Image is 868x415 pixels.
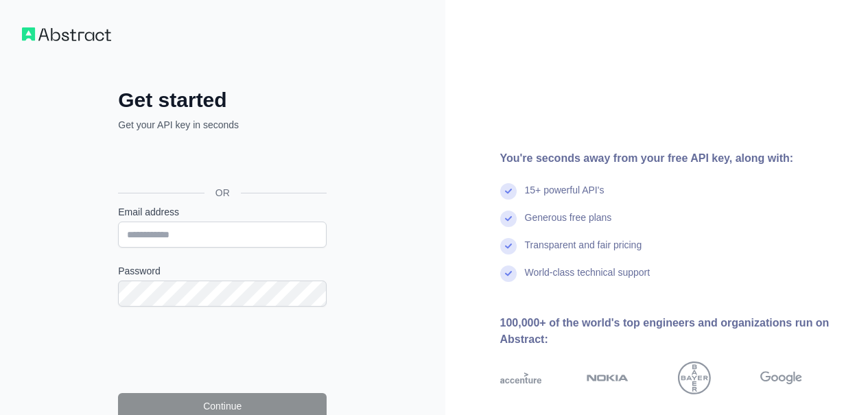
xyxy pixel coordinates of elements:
div: You're seconds away from your free API key, along with: [500,150,847,167]
label: Email address [118,205,327,219]
img: nokia [587,361,629,394]
img: bayer [678,361,711,394]
img: check mark [500,211,517,227]
div: Transparent and fair pricing [525,238,642,265]
div: Generous free plans [525,211,612,238]
span: OR [204,186,241,200]
iframe: Sign in with Google Button [111,147,331,177]
div: World-class technical support [525,265,650,293]
div: Sign in with Google. Opens in new tab [118,147,324,177]
img: accenture [500,361,542,394]
img: check mark [500,265,517,282]
img: check mark [500,183,517,200]
div: 100,000+ of the world's top engineers and organizations run on Abstract: [500,315,847,348]
img: check mark [500,238,517,254]
p: Get your API key in seconds [118,118,327,132]
img: google [760,361,802,394]
img: Workflow [22,27,111,41]
div: 15+ powerful API's [525,183,605,211]
h2: Get started [118,88,327,112]
iframe: reCAPTCHA [118,323,327,377]
label: Password [118,264,327,278]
